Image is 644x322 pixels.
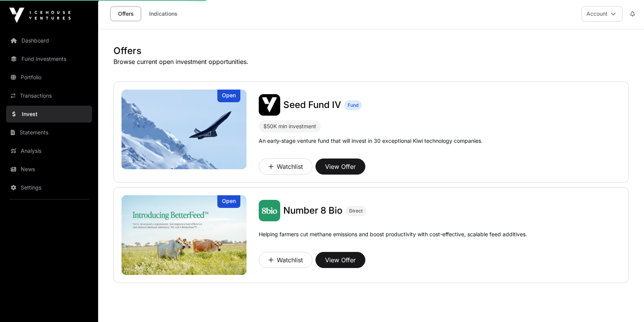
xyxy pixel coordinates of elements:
[6,124,92,141] a: Statements
[283,99,341,111] a: Seed Fund IV
[6,51,92,67] a: Fund Investments
[315,159,365,175] button: View Offer
[110,7,141,21] a: Offers
[6,106,92,123] a: Invest
[283,204,343,217] a: Number 8 Bio
[259,120,321,132] div: $50K min investment
[6,142,92,159] a: Analysis
[113,57,629,66] p: Browse current open investment opportunities.
[9,8,71,23] img: Icehouse Ventures Logo
[259,137,483,145] p: An early-stage venture fund that will invest in 30 exceptional Kiwi technology companies.
[259,230,527,249] p: Helping farmers cut methane emissions and boost productivity with cost-effective, scalable feed a...
[349,208,363,214] span: Direct
[606,285,644,322] iframe: Chat Widget
[259,94,280,116] img: Seed Fund IV
[263,122,316,131] div: $50K min investment
[259,159,312,175] button: Watchlist
[217,90,240,102] div: Open
[6,161,92,178] a: News
[122,195,246,275] a: Number 8 BioOpen
[259,200,280,221] img: Number 8 Bio
[122,90,246,169] a: Seed Fund IVOpen
[6,69,92,86] a: Portfolio
[113,45,629,57] h1: Offers
[283,99,341,110] span: Seed Fund IV
[259,252,312,268] button: Watchlist
[6,179,92,196] a: Settings
[122,90,246,169] img: Seed Fund IV
[348,102,358,108] span: Fund
[283,205,343,216] span: Number 8 Bio
[6,87,92,104] a: Transactions
[144,7,182,21] a: Indications
[315,252,365,268] button: View Offer
[582,6,623,21] button: Account
[217,195,240,208] div: Open
[122,195,246,275] img: Number 8 Bio
[6,32,92,49] a: Dashboard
